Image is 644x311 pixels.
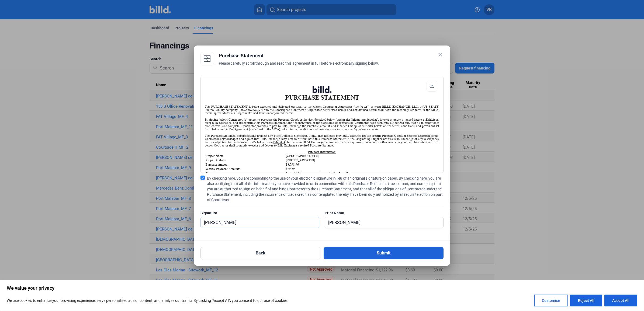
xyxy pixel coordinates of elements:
input: Signature [201,217,319,228]
td: [GEOGRAPHIC_DATA] [286,154,439,158]
button: Accept All [604,295,637,306]
button: Back [200,247,320,259]
td: Term: [205,171,285,175]
mat-icon: close [437,51,444,58]
div: Print Name [325,210,444,216]
td: Project Name: [205,154,285,158]
div: This PURCHASE STATEMENT is being executed and delivered pursuant to the Master Contractor Agreeme... [205,105,439,115]
td: $3,798.96 [286,163,439,166]
td: Up to 120 days, commencing on the Purchase Date [286,171,439,175]
u: Exhibit A [426,118,438,121]
h1: PURCHASE STATEMENT [205,86,439,101]
u: Purchase Information: [308,150,336,153]
span: By checking here, you are consenting to the use of your electronic signature in lieu of an origin... [207,176,444,202]
td: $29.39 [286,167,439,171]
button: Customise [534,295,568,306]
td: [STREET_ADDRESS] [286,158,439,162]
button: Reject All [570,295,602,306]
p: We use cookies to enhance your browsing experience, serve personalised ads or content, and analys... [7,297,289,304]
div: Please carefully scroll through and read this agreement in full before electronically signing below. [219,61,444,72]
td: Purchase Amount: [205,163,285,166]
div: This Purchase Statement supersedes and replaces any other Purchase Statement, if any, that has be... [205,134,439,147]
u: Exhibit A [273,141,285,144]
button: Submit [324,247,444,259]
div: By signing below, Contractor (a) agrees to purchase the Program Goods or Services described below... [205,118,439,131]
div: Signature [200,210,319,216]
i: Billd Exchange [241,108,261,111]
i: MCA [361,105,367,108]
input: Print Name [325,217,437,228]
div: Purchase Statement [219,52,444,60]
p: We value your privacy [7,285,637,291]
td: Project Address: [205,158,285,162]
td: Weekly Payment Amount: [205,167,285,171]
